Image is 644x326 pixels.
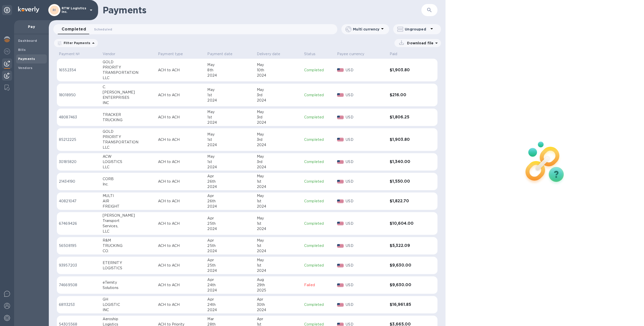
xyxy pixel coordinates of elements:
[390,221,424,226] h3: $10,604.00
[304,263,333,268] p: Completed
[390,51,397,57] p: Paid
[257,307,300,313] div: 2024
[158,199,203,204] p: ACH to ACH
[207,92,253,98] div: 1st
[103,129,154,134] div: GOLD
[390,243,424,248] h3: $5,322.09
[207,199,253,204] div: 26th
[207,179,253,184] div: 26th
[103,302,154,307] div: LOGISTIC
[304,221,333,226] p: Completed
[103,84,154,90] div: C.
[207,165,253,170] div: 2024
[103,204,154,209] div: FREIGHT
[62,41,90,45] p: Filter Payments
[346,115,386,120] p: USD
[158,302,203,307] p: ACH to ACH
[257,68,300,73] div: 10th
[103,229,154,234] div: LLC
[207,221,253,226] div: 25th
[103,5,371,15] h1: Payments
[337,51,371,57] span: Payee currency
[158,92,203,98] p: ACH to ACH
[304,51,322,57] span: Status
[304,243,333,248] p: Completed
[207,282,253,288] div: 24th
[207,68,253,73] div: 8th
[337,93,344,97] img: USD
[346,199,386,204] p: USD
[207,51,232,57] p: Payment date
[207,248,253,254] div: 2024
[18,24,45,29] p: Pay
[62,26,86,33] span: Completed
[257,92,300,98] div: 3rd
[207,226,253,232] div: 2024
[257,216,300,221] div: May
[59,51,80,57] p: Payment №
[346,263,386,268] p: USD
[158,68,203,73] p: ACH to ACH
[304,159,333,165] p: Completed
[59,221,99,226] p: 67469426
[103,285,154,290] div: Solutions
[390,137,424,142] h3: $1,903.80
[304,115,333,120] p: Completed
[103,243,154,248] div: TRUCKING
[257,238,300,243] div: May
[94,27,112,32] span: Scheduled
[390,159,424,164] h3: $1,340.00
[390,93,424,97] h3: $216.00
[59,179,99,184] p: 21434190
[337,222,344,225] img: USD
[103,59,154,65] div: GOLD
[103,238,154,243] div: R&M
[257,297,300,302] div: Apr
[103,65,154,70] div: PRIORITY
[257,221,300,226] div: 1st
[207,257,253,263] div: Apr
[207,263,253,268] div: 25th
[390,51,404,57] span: Paid
[304,199,333,204] p: Completed
[103,112,154,117] div: TRACKER
[103,218,154,223] div: Transport
[257,263,300,268] div: 1st
[304,51,315,57] p: Status
[257,288,300,293] div: 2025
[207,243,253,248] div: 25th
[405,27,429,32] p: Ungrouped
[346,282,386,288] p: USD
[59,137,99,142] p: 85212225
[304,92,333,98] p: Completed
[207,98,253,103] div: 2024
[207,288,253,293] div: 2024
[207,87,253,92] div: May
[304,179,333,184] p: Completed
[390,302,424,307] h3: $16,961.85
[59,243,99,248] p: 56508195
[257,115,300,120] div: 3rd
[390,199,424,204] h3: $1,822.70
[207,238,253,243] div: Apr
[103,316,154,322] div: Aeroship
[405,41,433,46] p: Download file
[337,68,344,72] img: USD
[103,213,154,218] div: [PERSON_NAME]
[257,199,300,204] div: 1st
[257,159,300,165] div: 3rd
[346,137,386,142] p: USD
[337,303,344,307] img: USD
[158,221,203,226] p: ACH to ACH
[103,75,154,81] div: LLC
[59,282,99,288] p: 74669508
[207,120,253,125] div: 2024
[257,243,300,248] div: 1st
[390,179,424,184] h3: $1,550.00
[207,115,253,120] div: 1st
[158,179,203,184] p: ACH to ACH
[103,297,154,302] div: GH
[103,90,154,95] div: [PERSON_NAME]
[103,51,122,57] span: Vendor
[257,137,300,142] div: 3rd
